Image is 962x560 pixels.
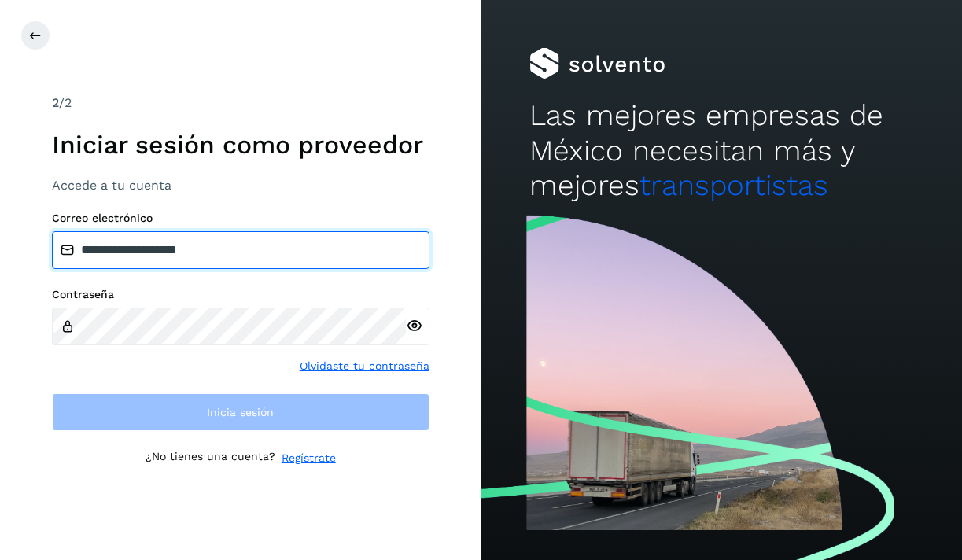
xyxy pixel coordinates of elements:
[300,358,429,374] a: Olvidaste tu contraseña
[52,95,59,110] span: 2
[52,288,429,301] label: Contraseña
[52,393,429,431] button: Inicia sesión
[52,130,429,160] h1: Iniciar sesión como proveedor
[529,98,914,203] h2: Las mejores empresas de México necesitan más y mejores
[207,407,274,418] span: Inicia sesión
[146,450,275,466] p: ¿No tienes una cuenta?
[52,178,429,193] h3: Accede a tu cuenta
[282,450,336,466] a: Regístrate
[639,168,828,202] span: transportistas
[52,94,429,112] div: /2
[52,212,429,225] label: Correo electrónico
